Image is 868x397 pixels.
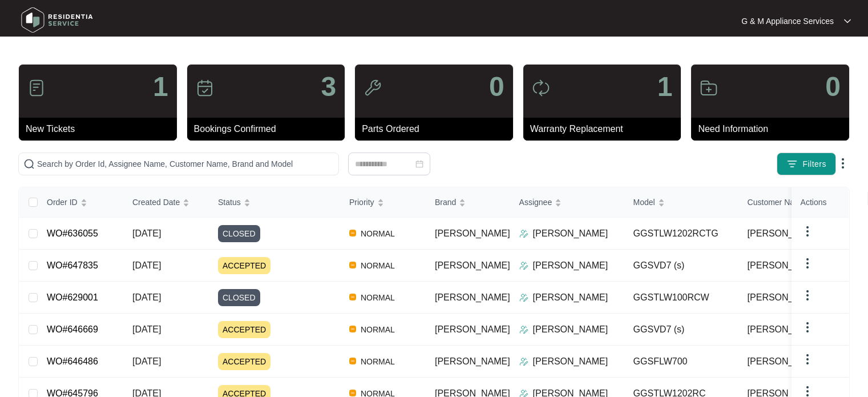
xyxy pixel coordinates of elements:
[748,227,823,240] span: [PERSON_NAME]
[741,15,834,27] p: G & M Appliance Services
[801,224,814,238] img: dropdown arrow
[836,157,850,170] img: dropdown arrow
[26,122,177,136] p: New Tickets
[38,187,123,218] th: Order ID
[624,187,738,218] th: Model
[356,355,399,368] span: NORMAL
[802,158,826,170] span: Filters
[533,227,608,240] p: [PERSON_NAME]
[777,153,836,175] button: filter iconFilters
[748,355,823,368] span: [PERSON_NAME]
[218,321,271,338] span: ACCEPTED
[435,292,510,302] span: [PERSON_NAME]
[47,260,98,270] a: WO#647835
[624,282,738,314] td: GGSTLW100RCW
[349,390,356,396] img: Vercel Logo
[23,158,35,170] img: search-icon
[519,325,528,334] img: Assigner Icon
[435,196,456,208] span: Brand
[349,230,356,236] img: Vercel Logo
[519,196,552,208] span: Assignee
[700,79,718,97] img: icon
[362,122,513,136] p: Parts Ordered
[321,73,336,101] p: 3
[132,356,161,366] span: [DATE]
[426,187,510,218] th: Brand
[218,257,271,274] span: ACCEPTED
[132,324,161,334] span: [DATE]
[218,353,271,370] span: ACCEPTED
[123,187,209,218] th: Created Date
[533,291,608,304] p: [PERSON_NAME]
[132,292,161,302] span: [DATE]
[435,260,510,270] span: [PERSON_NAME]
[825,73,841,101] p: 0
[27,79,46,97] img: icon
[37,158,334,170] input: Search by Order Id, Assignee Name, Customer Name, Brand and Model
[801,288,814,302] img: dropdown arrow
[519,293,528,302] img: Assigner Icon
[218,289,260,306] span: CLOSED
[196,79,214,97] img: icon
[132,228,161,238] span: [DATE]
[153,73,168,101] p: 1
[47,292,98,302] a: WO#629001
[132,260,161,270] span: [DATE]
[47,356,98,366] a: WO#646486
[356,291,399,304] span: NORMAL
[624,250,738,282] td: GGSVD7 (s)
[356,259,399,272] span: NORMAL
[519,357,528,366] img: Assigner Icon
[349,294,356,300] img: Vercel Logo
[786,158,798,170] img: filter icon
[792,187,849,218] th: Actions
[698,122,849,136] p: Need Information
[657,73,673,101] p: 1
[748,196,806,208] span: Customer Name
[17,3,97,37] img: residentia service logo
[340,187,426,218] th: Priority
[349,262,356,268] img: Vercel Logo
[435,324,510,334] span: [PERSON_NAME]
[510,187,624,218] th: Assignee
[624,314,738,346] td: GGSVD7 (s)
[801,352,814,366] img: dropdown arrow
[132,196,180,208] span: Created Date
[519,261,528,270] img: Assigner Icon
[633,196,655,208] span: Model
[435,228,510,238] span: [PERSON_NAME]
[349,358,356,364] img: Vercel Logo
[47,324,98,334] a: WO#646669
[218,225,260,242] span: CLOSED
[356,227,399,240] span: NORMAL
[533,259,608,272] p: [PERSON_NAME]
[489,73,504,101] p: 0
[801,320,814,334] img: dropdown arrow
[519,229,528,238] img: Assigner Icon
[435,356,510,366] span: [PERSON_NAME]
[349,196,374,208] span: Priority
[218,196,241,208] span: Status
[801,256,814,270] img: dropdown arrow
[209,187,340,218] th: Status
[533,355,608,368] p: [PERSON_NAME]
[533,323,608,336] p: [PERSON_NAME]
[624,218,738,250] td: GGSTLW1202RCTG
[194,122,345,136] p: Bookings Confirmed
[748,323,830,336] span: [PERSON_NAME]...
[532,79,550,97] img: icon
[47,196,78,208] span: Order ID
[748,259,833,272] span: [PERSON_NAME]-...
[349,326,356,332] img: Vercel Logo
[530,122,681,136] p: Warranty Replacement
[738,187,853,218] th: Customer Name
[748,291,823,304] span: [PERSON_NAME]
[356,323,399,336] span: NORMAL
[844,18,851,24] img: dropdown arrow
[624,346,738,378] td: GGSFLW700
[47,228,98,238] a: WO#636055
[364,79,382,97] img: icon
